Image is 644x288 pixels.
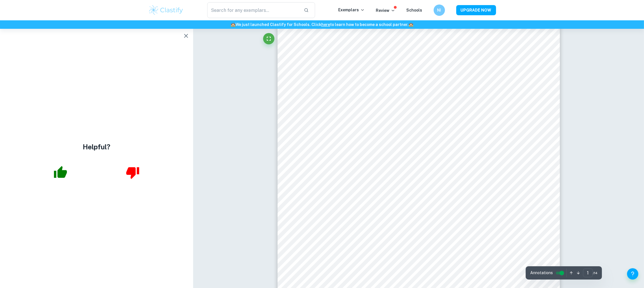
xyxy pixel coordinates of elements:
[593,270,597,276] span: / 14
[627,268,638,280] button: Help and Feedback
[456,5,496,15] button: UPGRADE NOW
[207,2,300,18] input: Search for any exemplars...
[407,8,422,12] a: Schools
[83,142,110,152] h4: Helpful?
[231,22,235,27] span: 🏫
[434,5,445,16] button: NI
[436,7,442,13] h6: NI
[376,7,395,14] p: Review
[339,7,365,13] p: Exemplars
[409,22,413,27] span: 🏫
[263,33,274,44] button: Fullscreen
[530,270,553,276] span: Annotations
[148,5,184,16] img: Clastify logo
[321,22,330,27] a: here
[1,21,643,28] h6: We just launched Clastify for Schools. Click to learn how to become a school partner.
